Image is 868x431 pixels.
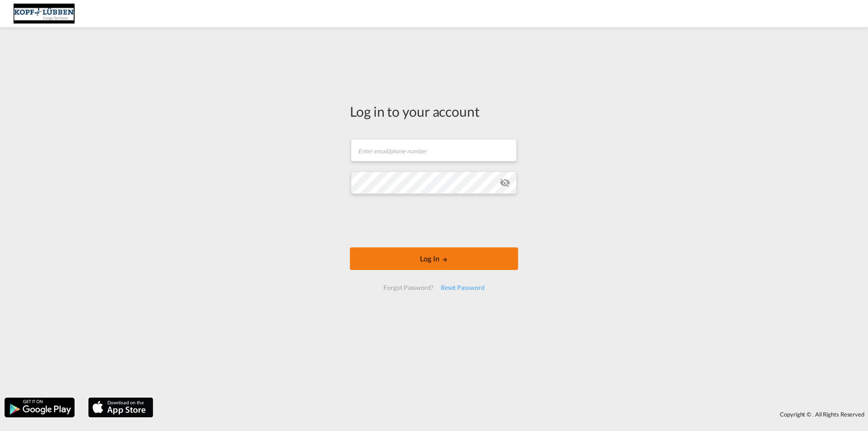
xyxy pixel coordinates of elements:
[437,279,488,296] div: Reset Password
[4,397,75,418] img: google.png
[14,4,75,24] img: 25cf3bb0aafc11ee9c4fdbd399af7748.JPG
[87,397,154,418] img: apple.png
[380,279,437,296] div: Forgot Password?
[350,102,518,121] div: Log in to your account
[365,203,503,238] iframe: reCAPTCHA
[500,177,510,188] md-icon: icon-eye-off
[158,407,868,422] div: Copyright © . All Rights Reserved
[351,139,517,161] input: Enter email/phone number
[350,247,518,270] button: LOGIN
